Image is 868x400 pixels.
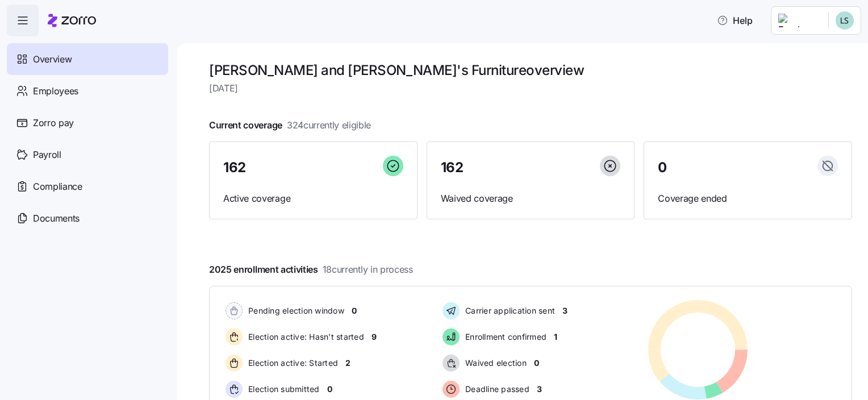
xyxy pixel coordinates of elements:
[778,14,819,27] img: Employer logo
[245,384,320,395] span: Election submitted
[209,61,852,79] h1: [PERSON_NAME] and [PERSON_NAME]'s Furniture overview
[7,75,168,107] a: Employees
[287,118,371,132] span: 324 currently eligible
[717,14,753,27] span: Help
[462,305,555,316] span: Carrier application sent
[345,357,350,369] span: 2
[245,331,364,343] span: Election active: Hasn't started
[7,139,168,170] a: Payroll
[658,191,838,206] span: Coverage ended
[562,305,567,316] span: 3
[33,180,82,194] span: Compliance
[658,161,667,174] span: 0
[245,305,344,316] span: Pending election window
[33,52,72,66] span: Overview
[223,161,246,174] span: 162
[7,170,168,202] a: Compliance
[33,148,61,162] span: Payroll
[708,9,762,32] button: Help
[223,191,403,206] span: Active coverage
[462,357,527,369] span: Waived election
[534,357,539,369] span: 0
[537,384,542,395] span: 3
[7,107,168,139] a: Zorro pay
[209,81,852,95] span: [DATE]
[33,211,80,226] span: Documents
[441,161,464,174] span: 162
[554,331,557,343] span: 1
[352,305,357,316] span: 0
[462,331,546,343] span: Enrollment confirmed
[836,11,854,30] img: d552751acb159096fc10a5bc90168bac
[33,116,74,130] span: Zorro pay
[323,262,413,277] span: 18 currently in process
[7,202,168,234] a: Documents
[441,191,621,206] span: Waived coverage
[462,384,529,395] span: Deadline passed
[209,118,371,132] span: Current coverage
[372,331,377,343] span: 9
[7,43,168,75] a: Overview
[327,384,332,395] span: 0
[245,357,338,369] span: Election active: Started
[209,262,413,277] span: 2025 enrollment activities
[33,84,78,98] span: Employees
